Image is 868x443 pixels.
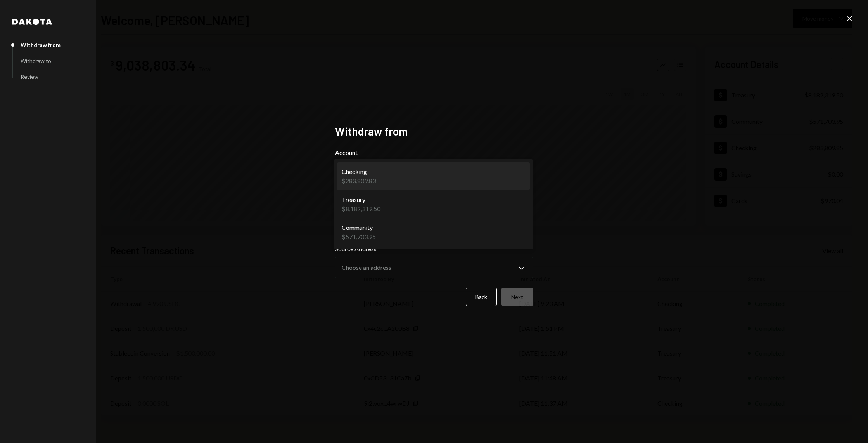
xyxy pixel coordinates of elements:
div: Withdraw from [21,42,61,48]
div: Community [342,223,376,232]
div: $8,182,319.50 [342,204,380,214]
div: Checking [342,167,376,176]
div: $571,703.95 [342,232,376,241]
div: Treasury [342,195,380,204]
div: Withdraw to [21,57,51,64]
h2: Withdraw from [335,124,533,139]
button: Back [466,288,497,306]
div: Review [21,73,38,80]
div: $283,809.83 [342,176,376,186]
button: Source Address [335,257,533,278]
label: Account [335,148,533,157]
